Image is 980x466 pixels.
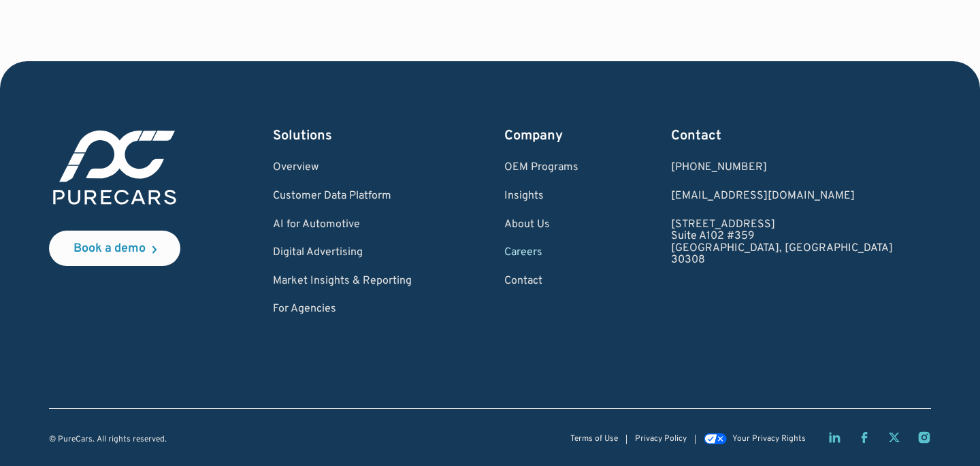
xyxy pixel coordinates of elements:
[504,190,578,203] a: Insights
[273,162,412,174] a: Overview
[732,435,806,444] div: Your Privacy Rights
[273,276,412,288] a: Market Insights & Reporting
[273,247,412,259] a: Digital Advertising
[671,127,893,146] div: Contact
[504,127,578,146] div: Company
[671,162,893,174] div: [PHONE_NUMBER]
[887,431,901,444] a: Twitter X page
[273,190,412,203] a: Customer Data Platform
[504,219,578,231] a: About Us
[49,127,180,209] img: purecars logo
[273,303,412,316] a: For Agencies
[671,219,893,267] a: [STREET_ADDRESS]Suite A102 #359[GEOGRAPHIC_DATA], [GEOGRAPHIC_DATA]30308
[857,431,871,444] a: Facebook page
[671,190,893,203] a: Email us
[504,247,578,259] a: Careers
[504,162,578,174] a: OEM Programs
[828,431,841,444] a: LinkedIn page
[704,435,806,444] a: Your Privacy Rights
[635,435,687,444] a: Privacy Policy
[49,435,167,444] div: © PureCars. All rights reserved.
[917,431,931,444] a: Instagram page
[273,127,412,146] div: Solutions
[73,243,146,255] div: Book a demo
[273,219,412,231] a: AI for Automotive
[49,231,180,266] a: Book a demo
[570,435,618,444] a: Terms of Use
[504,276,578,288] a: Contact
